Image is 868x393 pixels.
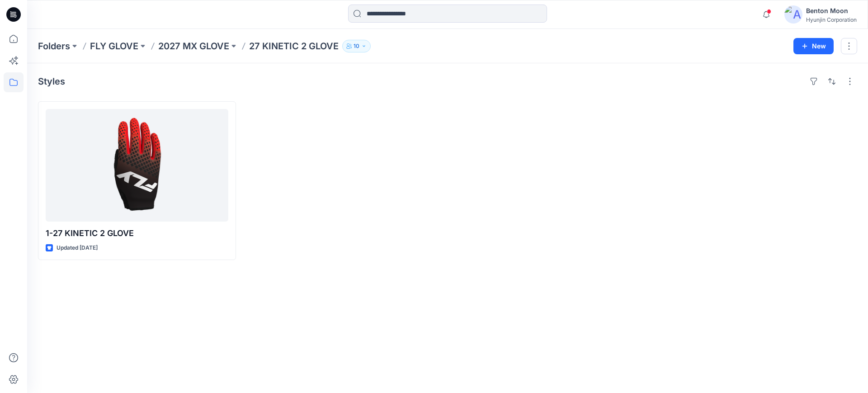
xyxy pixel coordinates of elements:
div: Hyunjin Corporation [806,16,857,23]
h4: Styles [38,76,65,87]
button: New [793,38,834,54]
div: Benton Moon [806,5,857,16]
p: 1-27 KINETIC 2 GLOVE [46,227,228,240]
a: FLY GLOVE [90,40,138,52]
a: Folders [38,40,70,52]
button: 10 [342,40,371,52]
a: 1-27 KINETIC 2 GLOVE [46,109,228,222]
a: 2027 MX GLOVE [158,40,229,52]
p: 10 [354,41,359,51]
p: 27 KINETIC 2 GLOVE [249,40,339,52]
img: avatar [784,5,802,24]
p: Updated [DATE] [57,243,98,253]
